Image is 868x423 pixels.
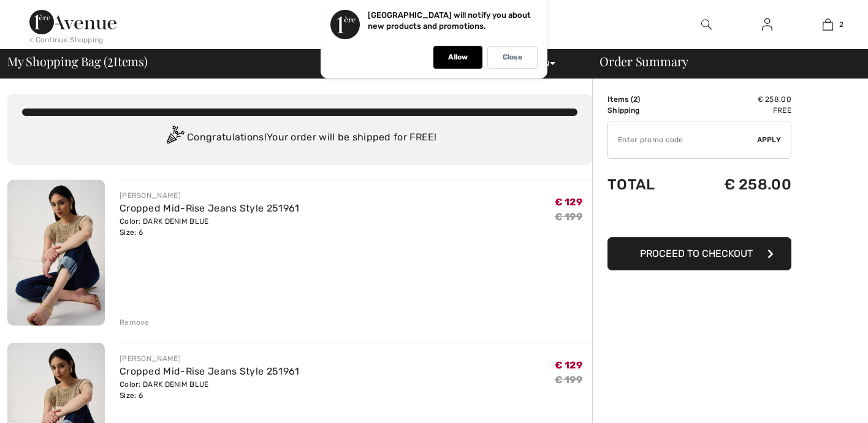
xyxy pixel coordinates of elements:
[7,55,148,67] span: My Shopping Bag ( Items)
[762,17,772,32] img: My Info
[798,17,858,32] a: 2
[555,359,583,371] span: € 129
[607,237,791,270] button: Proceed to Checkout
[120,379,300,401] div: Color: DARK DENIM BLUE Size: 6
[585,55,861,67] div: Order Summary
[555,211,583,223] s: € 199
[555,374,583,386] s: € 199
[22,126,577,150] div: Congratulations! Your order will be shipped for FREE!
[823,17,833,32] img: My Bag
[640,248,753,259] span: Proceed to Checkout
[120,317,150,328] div: Remove
[162,126,187,150] img: Congratulation2.svg
[607,94,683,105] td: Items ( )
[752,17,782,32] a: Sign In
[503,53,522,62] p: Close
[368,10,531,31] p: [GEOGRAPHIC_DATA] will notify you about new products and promotions.
[607,105,683,116] td: Shipping
[839,19,843,30] span: 2
[701,17,712,32] img: search the website
[683,94,791,105] td: € 258.00
[540,59,555,68] span: EN
[120,190,300,201] div: [PERSON_NAME]
[448,53,468,62] p: Allow
[607,205,791,233] iframe: PayPal
[29,34,104,45] div: < Continue Shopping
[120,365,300,377] a: Cropped Mid-Rise Jeans Style 251961
[120,202,300,214] a: Cropped Mid-Rise Jeans Style 251961
[683,164,791,205] td: € 258.00
[607,164,683,205] td: Total
[555,196,583,208] span: € 129
[120,353,300,364] div: [PERSON_NAME]
[7,180,105,326] img: Cropped Mid-Rise Jeans Style 251961
[633,95,638,104] span: 2
[107,52,113,68] span: 2
[683,105,791,116] td: Free
[757,134,782,145] span: Apply
[608,121,757,158] input: Promo code
[29,10,116,34] img: 1ère Avenue
[120,216,300,238] div: Color: DARK DENIM BLUE Size: 6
